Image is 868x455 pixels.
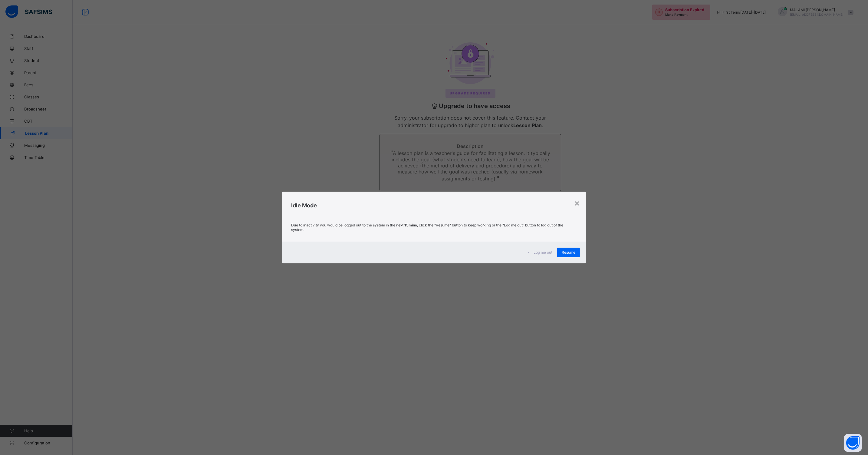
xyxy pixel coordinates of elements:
[534,250,552,255] span: Log me out
[574,198,580,208] div: ×
[844,434,862,452] button: Open asap
[562,250,575,255] span: Resume
[291,223,577,232] p: Due to inactivity you would be logged out to the system in the next , click the "Resume" button t...
[404,223,417,227] strong: 15mins
[291,202,577,209] h2: Idle Mode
